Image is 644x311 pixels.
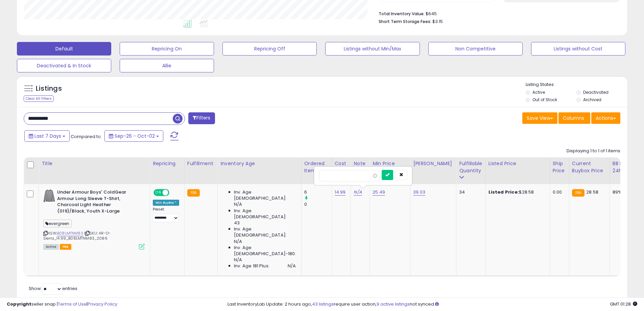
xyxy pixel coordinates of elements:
div: $28.58 [488,189,545,195]
button: Deactivated & In Stock [17,59,111,72]
div: Note [354,160,367,167]
button: Repricing Off [222,42,317,55]
div: 6 [304,189,332,195]
label: Archived [583,97,601,103]
div: Inventory Age [220,160,298,167]
span: ON [154,190,163,196]
b: Short Term Storage Fees: [379,19,431,24]
span: 2025-10-11 01:28 GMT [610,301,637,307]
a: B08LMTNM83 [57,230,83,236]
span: Show: entries [29,285,77,292]
button: Non Competitive [428,42,523,55]
li: $645 [379,9,615,17]
div: 34 [459,189,480,195]
a: Privacy Policy [88,301,117,307]
p: Listing States: [526,82,627,88]
span: Inv. Age [DEMOGRAPHIC_DATA]: [234,226,296,238]
div: Repricing [153,160,182,167]
button: Listings without Cost [531,42,625,55]
span: evergreen [43,220,72,227]
div: Title [42,160,147,167]
span: Compared to: [71,133,102,140]
a: 9 active listings [377,301,410,307]
div: 89% [613,189,635,195]
span: Inv. Age [DEMOGRAPHIC_DATA]-180: [234,245,296,257]
small: FBA [187,189,200,197]
b: Total Inventory Value: [379,11,425,17]
div: Fulfillment [187,160,215,167]
span: | SKU: AR-O-Sierra_14.99_B08LMTNM83_2086 [43,230,111,241]
div: Current Buybox Price [572,160,607,174]
span: N/A [234,239,242,245]
div: Ordered Items [304,160,329,174]
a: 43 listings [312,301,334,307]
a: 39.03 [413,189,425,196]
span: FBA [60,244,71,250]
span: 28.58 [586,189,598,195]
a: 25.49 [373,189,385,196]
div: Min Price [373,160,407,167]
div: 0 [304,201,332,207]
button: Allie [120,59,214,72]
div: Preset: [153,207,179,222]
label: Active [532,89,545,95]
b: Under Armour Boys' ColdGear Armour Long Sleeve T-Shirt, Charcoal Light Heather (019)/Black, Youth... [57,189,139,216]
button: Listings without Min/Max [325,42,420,55]
b: Listed Price: [488,189,519,195]
button: Actions [591,112,620,124]
span: $3.15 [432,18,443,25]
span: Columns [563,115,584,121]
span: Inv. Age [DEMOGRAPHIC_DATA]: [234,189,296,201]
a: Terms of Use [58,301,87,307]
span: N/A [234,257,242,263]
button: Columns [558,112,590,124]
div: BB Share 24h. [613,160,637,174]
span: 43 [234,220,240,226]
button: Filters [188,112,215,124]
label: Out of Stock [532,97,557,103]
a: N/A [354,189,362,196]
span: Last 7 Days [34,133,61,139]
span: N/A [234,201,242,207]
label: Deactivated [583,89,609,95]
span: Inv. Age [DEMOGRAPHIC_DATA]: [234,208,296,220]
div: Displaying 1 to 1 of 1 items [567,148,620,154]
div: Listed Price [488,160,547,167]
a: 14.99 [335,189,346,196]
div: Win BuyBox * [153,200,179,206]
div: seller snap | | [7,301,117,308]
div: Fulfillable Quantity [459,160,482,174]
div: Cost [335,160,348,167]
div: Ship Price [553,160,566,174]
strong: Copyright [7,301,31,307]
span: All listings currently available for purchase on Amazon [43,244,59,250]
span: N/A [288,263,296,269]
div: ASIN: [43,189,145,249]
span: Inv. Age 181 Plus: [234,263,269,269]
button: Last 7 Days [24,130,70,142]
button: Default [17,42,111,55]
h5: Listings [36,84,62,93]
button: Save View [522,112,557,124]
button: Repricing On [120,42,214,55]
div: 0.00 [553,189,564,195]
div: Last InventoryLab Update: 2 hours ago, require user action, not synced. [228,301,637,308]
div: [PERSON_NAME] [413,160,453,167]
button: Sep-26 - Oct-02 [104,130,163,142]
div: Clear All Filters [24,95,54,102]
span: OFF [168,190,179,196]
span: Sep-26 - Oct-02 [115,133,155,139]
small: FBA [572,189,585,197]
img: 51tWOVhgtFS._SL40_.jpg [43,189,55,203]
